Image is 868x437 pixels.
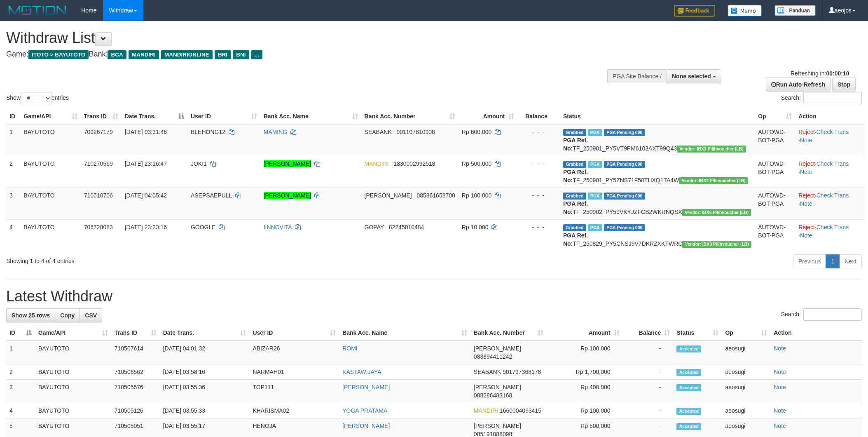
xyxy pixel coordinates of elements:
[161,50,213,59] span: MANDIRIONLINE
[774,407,786,414] a: Note
[84,192,113,199] span: 710510706
[361,109,459,124] th: Bank Acc. Number: activate to sort column ascending
[20,124,80,156] td: BAYUTOTO
[35,364,111,380] td: BAYUTOTO
[679,177,748,184] span: Vendor URL: https://dashboard.q2checkout.com/secure
[755,188,795,219] td: AUTOWD-BOT-PGA
[342,423,390,429] a: [PERSON_NAME]
[676,384,701,391] span: Accepted
[6,288,862,305] h1: Latest Withdraw
[474,407,498,414] span: MANDIRI
[6,403,35,418] td: 4
[817,192,849,199] a: Check Trans
[755,156,795,188] td: AUTOWD-BOT-PGA
[111,380,160,403] td: 710505576
[342,369,381,375] a: KASTAWIJAYA
[111,403,160,418] td: 710505126
[672,73,711,80] span: None selected
[6,92,69,104] label: Show entries
[6,325,35,341] th: ID: activate to sort column descending
[604,161,645,168] span: PGA Pending
[563,200,588,215] b: PGA Ref. No:
[623,403,674,418] td: -
[21,92,51,104] select: Showentries
[6,308,55,322] a: Show 25 rows
[6,341,35,364] td: 1
[755,124,795,156] td: AUTOWD-BOT-PGA
[563,224,586,231] span: Grabbed
[342,345,358,352] a: ROMI
[6,124,20,156] td: 1
[560,124,755,156] td: TF_250901_PY5VT9PM6103AXT99Q43
[563,193,586,200] span: Grabbed
[264,129,288,135] a: MAMING
[108,50,126,59] span: BCA
[249,325,339,341] th: User ID: activate to sort column ascending
[365,129,392,135] span: SEABANK
[35,380,111,403] td: BAYUTOTO
[673,325,722,341] th: Status: activate to sort column ascending
[191,160,207,167] span: JOKI1
[264,224,292,230] a: IINNOVITA
[588,193,602,200] span: Marked by aeosugi
[832,78,856,92] a: Stop
[215,50,231,59] span: BRI
[817,129,849,135] a: Check Trans
[791,70,849,77] span: Refreshing in:
[342,384,390,390] a: [PERSON_NAME]
[191,129,225,135] span: BLEHONG12
[623,341,674,364] td: -
[517,109,560,124] th: Balance
[547,364,623,380] td: Rp 1,700,000
[521,223,557,231] div: - - -
[563,129,586,136] span: Grabbed
[84,129,113,135] span: 709267179
[6,219,20,251] td: 4
[800,232,812,239] a: Note
[233,50,249,59] span: BNI
[521,191,557,200] div: - - -
[6,4,69,16] img: MOTION_logo.png
[839,254,862,268] a: Next
[160,341,250,364] td: [DATE] 04:01:32
[396,129,435,135] span: Copy 901107810908 to clipboard
[800,137,812,143] a: Note
[125,160,167,167] span: [DATE] 23:16:47
[365,224,384,230] span: GOPAY
[60,312,75,319] span: Copy
[85,312,97,319] span: CSV
[560,219,755,251] td: TF_250829_PY5CNSJ9V7DKRZXKTWRC
[795,156,865,188] td: · ·
[260,109,361,124] th: Bank Acc. Name: activate to sort column ascending
[35,325,111,341] th: Game/API: activate to sort column ascending
[547,403,623,418] td: Rp 100,000
[249,341,339,364] td: ABIZAR26
[588,161,602,168] span: Marked by aeosugi
[623,325,674,341] th: Balance: activate to sort column ascending
[563,161,586,168] span: Grabbed
[588,129,602,136] span: Marked by aeocindy
[682,209,751,216] span: Vendor URL: https://dashboard.q2checkout.com/secure
[20,219,80,251] td: BAYUTOTO
[6,109,20,124] th: ID
[826,254,840,268] a: 1
[459,109,517,124] th: Amount: activate to sort column ascending
[722,325,770,341] th: Op: activate to sort column ascending
[462,224,489,230] span: Rp 10.000
[35,403,111,418] td: BAYUTOTO
[563,137,588,152] b: PGA Ref. No:
[604,129,645,136] span: PGA Pending
[560,109,755,124] th: Status
[80,308,102,322] a: CSV
[604,224,645,231] span: PGA Pending
[800,169,812,175] a: Note
[191,192,232,199] span: ASEPSAEPULL
[474,392,512,399] span: Copy 088286483168 to clipboard
[817,160,849,167] a: Check Trans
[521,160,557,168] div: - - -
[623,364,674,380] td: -
[20,156,80,188] td: BAYUTOTO
[798,129,815,135] a: Reject
[755,219,795,251] td: AUTOWD-BOT-PGA
[249,403,339,418] td: KHARISMA02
